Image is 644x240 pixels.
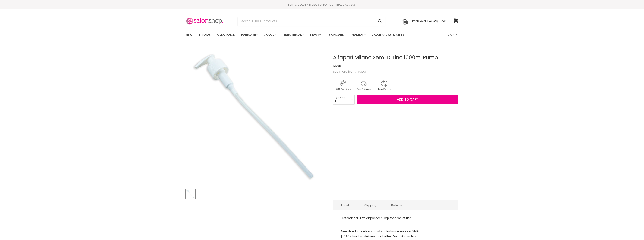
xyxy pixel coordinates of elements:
div: HAIR & BEAUTY TRADE SUPPLY | [181,3,463,7]
a: New [183,31,195,39]
nav: Main [181,29,463,40]
a: About [333,200,357,210]
p: Professional 1 litre dispenser pump for ease of use. [341,215,451,221]
a: Alfaparf [355,69,368,74]
button: Add to cart [357,95,458,104]
a: Shipping [357,200,384,210]
a: Brands [196,31,214,39]
select: Quantity [333,95,355,104]
a: Returns [384,200,410,210]
span: $5.95 [333,64,341,68]
div: Product thumbnails [185,188,327,199]
img: Alfaparf Milano Semi Di Lino 1000ml Pump [190,50,322,181]
img: genuine.gif [333,80,353,91]
button: Search [375,17,385,26]
input: Search [238,17,375,26]
a: GET TRADE ACCESS [329,3,356,7]
img: Alfaparf Milano Semi Di Lino 1000ml Pump [186,190,195,198]
span: Add to cart [397,97,418,102]
ul: Main menu [183,29,426,40]
a: Clearance [214,31,237,39]
a: Makeup [349,31,368,39]
a: Beauty [307,31,325,39]
a: Colour [261,31,281,39]
form: Product [238,17,385,26]
h1: Alfaparf Milano Semi Di Lino 1000ml Pump [333,55,458,61]
img: returns.gif [374,80,394,91]
a: Sign In [445,31,460,39]
a: Electrical [281,31,306,39]
a: Skincare [326,31,348,39]
button: Alfaparf Milano Semi Di Lino 1000ml Pump [186,189,195,199]
img: shipping.gif [354,80,374,91]
span: See more from [333,69,368,74]
div: Alfaparf Milano Semi Di Lino 1000ml Pump image. Click or Scroll to Zoom. [186,45,326,186]
a: Value Packs & Gifts [369,31,407,39]
p: Orders over $149 ship free! [411,19,446,23]
a: Haircare [238,31,260,39]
